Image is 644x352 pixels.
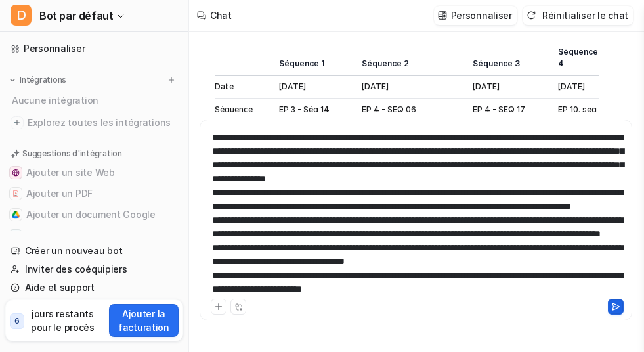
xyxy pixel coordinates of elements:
th: Séquence 3 [465,45,550,76]
td: [DATE] [550,76,599,99]
td: EP 3 - Séq 14 [271,99,354,133]
img: menu_add.svg [167,76,176,85]
font: Personnaliser [451,10,512,21]
font: Aide et support [25,282,95,293]
img: Ajouter un site Web [12,169,20,177]
td: EP 4 - SEQ 06 [354,99,465,133]
a: Aide et support [5,278,183,297]
font: Créer un nouveau bot [25,245,122,256]
font: Réinitialiser le chat [542,10,628,21]
font: Explorez toutes les intégrations [28,117,171,128]
button: Ajouter un document GoogleAjouter un document Google [5,204,183,225]
font: Suggestions d'intégration [22,148,122,158]
font: Personnaliser [24,43,85,54]
font: jours restants pour le procès [31,308,95,333]
font: Inviter des coéquipiers [25,263,127,275]
th: Séquence 2 [354,45,465,76]
a: Inviter des coéquipiers [5,260,183,278]
td: EP 10. seq 21 [550,99,599,133]
button: Intégrations [5,74,70,87]
td: EP 4 - SEQ 17 [465,99,550,133]
td: [DATE] [354,76,465,99]
font: Ajouter à Zendesk [26,230,108,241]
img: Ajouter un document Google [12,211,20,219]
button: Ajouter à ZendeskAjouter à Zendesk [5,225,183,246]
img: réinitialiser [526,11,536,20]
td: [DATE] [465,76,550,99]
th: Séquence 4 [550,45,599,76]
a: Explorez toutes les intégrations [5,114,183,132]
button: Ajouter la facturation [109,304,179,337]
font: D [16,7,26,23]
font: 6 [14,316,20,326]
font: Ajouter un site Web [26,167,115,178]
font: Ajouter un document Google [26,209,156,220]
font: Bot par défaut [39,9,113,22]
img: développer le menu [8,76,17,85]
button: Ajouter un site WebAjouter un site Web [5,162,183,183]
button: Personnaliser [434,6,517,25]
td: [DATE] [271,76,354,99]
button: Ajouter un PDFAjouter un PDF [5,183,183,204]
font: Ajouter la facturation [118,308,169,333]
a: Personnaliser [5,39,183,58]
img: Ajouter un PDF [12,190,20,198]
button: Réinitialiser le chat [523,6,633,25]
td: Date [215,76,271,99]
td: Séquence [215,99,271,133]
th: Séquence 1 [271,45,354,76]
font: Aucune intégration [12,95,98,106]
font: Chat [210,10,232,21]
a: Créer un nouveau bot [5,242,183,260]
font: Ajouter un PDF [26,188,93,199]
img: personnaliser [438,11,447,20]
img: explorer toutes les intégrations [11,116,24,129]
font: Intégrations [20,75,66,85]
